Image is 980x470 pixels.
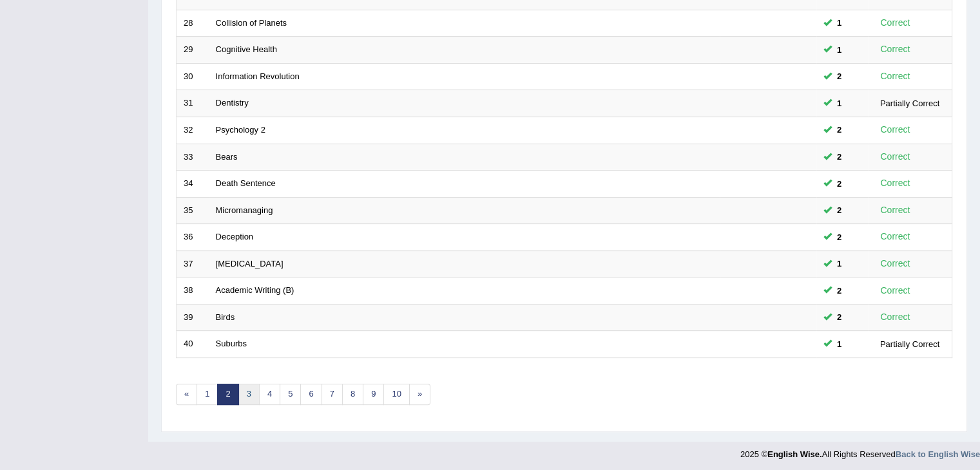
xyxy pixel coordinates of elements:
[300,384,322,405] a: 6
[217,384,238,405] a: 2
[216,18,287,28] a: Collision of Planets
[177,331,209,358] td: 40
[875,176,916,191] div: Correct
[177,304,209,331] td: 39
[875,122,916,137] div: Correct
[875,203,916,218] div: Correct
[875,97,945,110] div: Partially Correct
[875,337,945,351] div: Partially Correct
[767,449,821,459] strong: English Wise.
[216,152,238,162] a: Bears
[216,71,300,81] a: Information Revolution
[177,250,209,277] td: 37
[259,384,280,405] a: 4
[177,10,209,37] td: 28
[832,43,847,57] span: You can still take this question
[363,384,384,405] a: 9
[216,178,276,188] a: Death Sentence
[216,44,277,54] a: Cognitive Health
[197,384,218,405] a: 1
[216,98,249,108] a: Dentistry
[832,284,847,297] span: You can still take this question
[216,339,247,348] a: Suburbs
[832,150,847,164] span: You can still take this question
[383,384,409,405] a: 10
[177,90,209,117] td: 31
[177,144,209,171] td: 33
[832,97,847,110] span: You can still take this question
[875,229,916,244] div: Correct
[176,384,197,405] a: «
[216,232,254,241] a: Deception
[832,337,847,351] span: You can still take this question
[875,256,916,271] div: Correct
[216,125,265,135] a: Psychology 2
[832,177,847,191] span: You can still take this question
[875,283,916,298] div: Correct
[216,259,283,268] a: [MEDICAL_DATA]
[832,230,847,244] span: You can still take this question
[177,171,209,198] td: 34
[875,42,916,57] div: Correct
[177,63,209,90] td: 30
[238,384,260,405] a: 3
[409,384,430,405] a: »
[177,197,209,224] td: 35
[740,442,980,460] div: 2025 © All Rights Reserved
[342,384,363,405] a: 8
[322,384,343,405] a: 7
[216,205,273,215] a: Micromanaging
[832,257,847,270] span: You can still take this question
[875,149,916,164] div: Correct
[832,310,847,324] span: You can still take this question
[177,117,209,144] td: 32
[177,224,209,251] td: 36
[280,384,301,405] a: 5
[832,123,847,136] span: You can still take this question
[832,70,847,83] span: You can still take this question
[177,277,209,305] td: 38
[896,449,980,459] a: Back to English Wise
[832,16,847,30] span: You can still take this question
[832,203,847,217] span: You can still take this question
[216,285,294,295] a: Academic Writing (B)
[875,69,916,84] div: Correct
[216,312,235,322] a: Birds
[875,310,916,324] div: Correct
[875,15,916,30] div: Correct
[177,37,209,64] td: 29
